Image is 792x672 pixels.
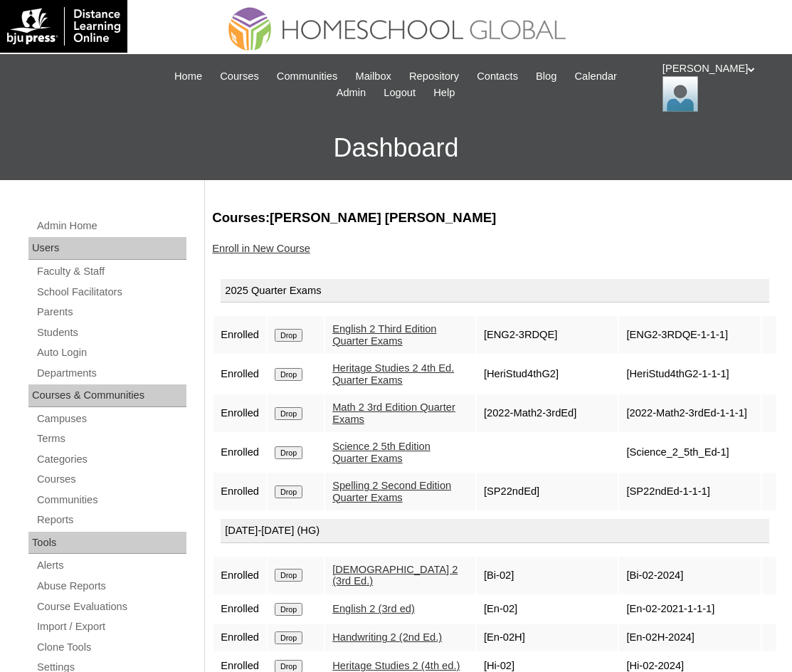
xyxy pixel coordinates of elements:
div: Tools [28,532,186,555]
input: Drop [275,603,302,616]
td: [En-02] [477,596,618,623]
td: Enrolled [213,557,266,594]
td: Enrolled [213,596,266,623]
h3: Courses:[PERSON_NAME] [PERSON_NAME] [212,209,778,227]
a: Math 2 3rd Edition Quarter Exams [332,401,455,425]
a: Faculty & Staff [36,263,186,280]
td: Enrolled [213,624,266,651]
a: Contacts [470,68,525,85]
a: Campuses [36,410,186,428]
td: Enrolled [213,316,266,354]
a: [DEMOGRAPHIC_DATA] 2 (3rd Ed.) [332,564,458,587]
a: Communities [270,68,345,85]
input: Drop [275,407,302,420]
a: Handwriting 2 (2nd Ed.) [332,631,442,643]
input: Drop [275,368,302,381]
td: [ENG2-3RDQE-1-1-1] [619,316,761,354]
td: [ENG2-3RDQE] [477,316,618,354]
span: Blog [536,68,556,85]
a: Spelling 2 Second Edition Quarter Exams [332,480,451,503]
h3: Dashboard [7,116,785,180]
span: Contacts [477,68,518,85]
a: Science 2 5th Edition Quarter Exams [332,441,431,464]
td: [SP22ndEd] [477,473,618,510]
a: English 2 (3rd ed) [332,603,415,614]
span: Admin [337,85,366,101]
a: Categories [36,451,186,468]
td: [En-02H] [477,624,618,651]
a: Calendar [568,68,624,85]
a: Reports [36,511,186,529]
a: Blog [529,68,564,85]
input: Drop [275,485,302,498]
span: Home [174,68,202,85]
a: Departments [36,364,186,382]
td: Enrolled [213,473,266,510]
td: Enrolled [213,355,266,393]
input: Drop [275,329,302,342]
td: [En-02H-2024] [619,624,761,651]
span: Mailbox [355,68,391,85]
img: logo-white.png [7,7,120,46]
a: Communities [36,491,186,509]
a: Courses [213,68,266,85]
a: Home [167,68,209,85]
td: [Science_2_5th_Ed-1] [619,434,761,471]
div: Courses & Communities [28,384,186,407]
a: Logout [376,85,423,101]
a: School Facilitators [36,283,186,301]
span: Help [433,85,455,101]
td: [2022-Math2-3rdEd-1-1-1] [619,394,761,432]
td: [2022-Math2-3rdEd] [477,394,618,432]
span: Communities [277,68,338,85]
span: Repository [409,68,459,85]
td: Enrolled [213,394,266,432]
td: Enrolled [213,434,266,471]
a: Admin [329,85,374,101]
a: Alerts [36,557,186,574]
a: Clone Tools [36,639,186,656]
a: Repository [402,68,466,85]
a: Mailbox [348,68,398,85]
a: Import / Export [36,618,186,636]
a: English 2 Third Edition Quarter Exams [332,323,436,347]
div: [PERSON_NAME] [662,61,778,112]
a: Admin Home [36,217,186,235]
div: Users [28,237,186,260]
a: Auto Login [36,344,186,362]
input: Drop [275,631,302,644]
a: Courses [36,471,186,488]
span: Courses [220,68,259,85]
a: Heritage Studies 2 (4th ed.) [332,660,460,671]
div: [DATE]-[DATE] (HG) [221,519,769,543]
a: Abuse Reports [36,577,186,595]
a: Terms [36,430,186,448]
td: [Bi-02-2024] [619,557,761,594]
input: Drop [275,569,302,582]
span: Calendar [575,68,617,85]
span: Logout [384,85,416,101]
input: Drop [275,446,302,459]
a: Course Evaluations [36,598,186,616]
a: Parents [36,303,186,321]
div: 2025 Quarter Exams [221,279,769,303]
td: [SP22ndEd-1-1-1] [619,473,761,510]
img: Ariane Ebuen [662,76,698,112]
a: Help [426,85,462,101]
td: [HeriStud4thG2-1-1-1] [619,355,761,393]
a: Heritage Studies 2 4th Ed. Quarter Exams [332,362,454,386]
td: [HeriStud4thG2] [477,355,618,393]
a: Enroll in New Course [212,243,310,254]
td: [En-02-2021-1-1-1] [619,596,761,623]
a: Students [36,324,186,342]
td: [Bi-02] [477,557,618,594]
